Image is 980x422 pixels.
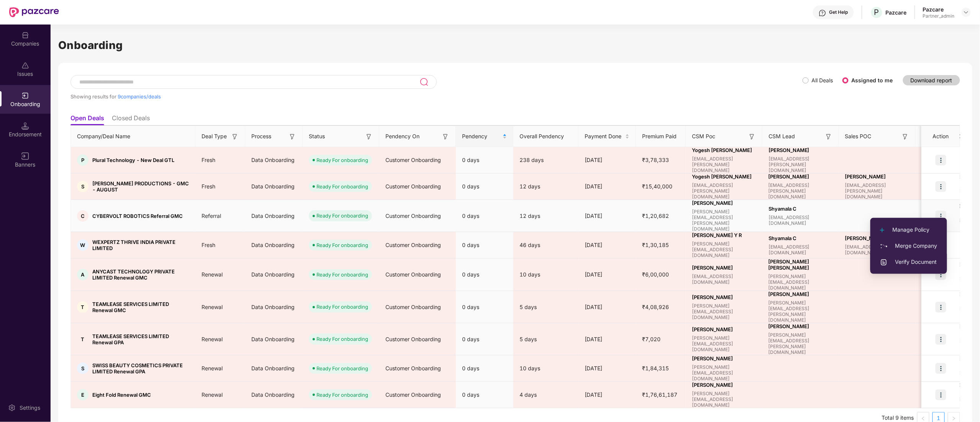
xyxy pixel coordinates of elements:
span: Renewal [195,365,229,371]
img: icon [936,211,946,221]
span: Renewal [195,304,229,310]
span: Process [251,132,271,141]
div: 5 days [513,335,578,343]
div: 4 days [513,391,578,399]
button: Download report [903,75,960,85]
div: Data Onboarding [245,297,303,317]
span: SWISS BEAUTY COSMETICS PRIVATE LIMITED Renewal GPA [92,362,189,375]
span: Eight Fold Renewal GMC [92,392,151,398]
img: svg+xml;base64,PHN2ZyB3aWR0aD0iMjAiIGhlaWdodD0iMjAiIHZpZXdCb3g9IjAgMCAyMCAyMCIgZmlsbD0ibm9uZSIgeG... [880,242,888,250]
th: Action [922,126,960,147]
div: [DATE] [578,335,636,343]
span: [PERSON_NAME][EMAIL_ADDRESS][DOMAIN_NAME] [692,241,756,258]
span: Renewal [195,271,229,278]
span: ₹15,40,000 [636,183,678,190]
img: icon [936,363,946,374]
img: svg+xml;base64,PHN2ZyB3aWR0aD0iMTYiIGhlaWdodD0iMTYiIHZpZXdCb3g9IjAgMCAxNiAxNiIgZmlsbD0ibm9uZSIgeG... [21,152,29,160]
span: Customer Onboarding [385,336,441,342]
div: 0 days [456,358,513,379]
label: All Deals [812,77,833,83]
img: svg+xml;base64,PHN2ZyB3aWR0aD0iMTYiIGhlaWdodD0iMTYiIHZpZXdCb3g9IjAgMCAxNiAxNiIgZmlsbD0ibm9uZSIgeG... [901,133,909,141]
span: [PERSON_NAME] [PERSON_NAME] [769,258,833,271]
th: Overall Pendency [513,126,578,147]
span: Renewal [195,391,229,398]
div: [DATE] [578,182,636,191]
div: 0 days [456,297,513,317]
span: [EMAIL_ADDRESS][PERSON_NAME][DOMAIN_NAME] [692,156,756,173]
div: Partner_admin [923,13,955,19]
li: Closed Deals [112,114,150,125]
span: [EMAIL_ADDRESS][DOMAIN_NAME] [769,244,833,255]
span: Payment Done [585,132,624,141]
span: Renewal [195,336,229,342]
span: Customer Onboarding [385,391,441,398]
span: [PERSON_NAME][EMAIL_ADDRESS][DOMAIN_NAME] [692,391,756,408]
span: [PERSON_NAME] PRODUCTIONS - GMC - AUGUST [92,180,189,193]
img: icon [936,181,946,192]
img: svg+xml;base64,PHN2ZyB3aWR0aD0iMjQiIGhlaWdodD0iMjUiIHZpZXdCb3g9IjAgMCAyNCAyNSIgZmlsbD0ibm9uZSIgeG... [420,77,428,87]
span: Plural Technology - New Deal GTL [92,157,174,163]
div: Ready For onboarding [316,365,368,372]
div: Data Onboarding [245,206,303,226]
span: Customer Onboarding [385,304,441,310]
span: CYBERVOLT ROBOTICS Referral GMC [92,213,183,219]
span: left [921,416,926,421]
div: T [77,334,88,345]
div: 0 days [456,264,513,285]
div: Data Onboarding [245,150,303,170]
div: Data Onboarding [245,329,303,350]
span: Merge Company [880,242,937,250]
div: Showing results for [70,93,803,100]
div: Data Onboarding [245,176,303,197]
img: New Pazcare Logo [9,7,59,17]
span: Shyamala C [769,206,833,212]
span: ₹1,76,61,187 [636,391,683,398]
span: [PERSON_NAME][EMAIL_ADDRESS][DOMAIN_NAME] [692,364,756,381]
span: ₹3,78,333 [636,157,675,163]
span: [EMAIL_ADDRESS][PERSON_NAME][DOMAIN_NAME] [769,156,833,173]
div: Ready For onboarding [316,271,368,278]
div: S [77,181,88,192]
span: [PERSON_NAME] [692,265,756,271]
span: Customer Onboarding [385,365,441,371]
div: 0 days [456,235,513,255]
span: [PERSON_NAME] [845,173,910,180]
img: svg+xml;base64,PHN2ZyBpZD0iSXNzdWVzX2Rpc2FibGVkIiB4bWxucz0iaHR0cDovL3d3dy53My5vcmcvMjAwMC9zdmciIH... [21,62,29,69]
th: Company/Deal Name [71,126,195,147]
span: [EMAIL_ADDRESS][PERSON_NAME][DOMAIN_NAME] [769,182,833,200]
span: Customer Onboarding [385,183,441,190]
span: ₹1,30,185 [636,242,675,248]
h1: Onboarding [58,37,972,54]
span: ₹4,08,926 [636,304,675,310]
span: Referral [195,213,227,219]
img: svg+xml;base64,PHN2ZyB3aWR0aD0iMTYiIGhlaWdodD0iMTYiIHZpZXdCb3g9IjAgMCAxNiAxNiIgZmlsbD0ibm9uZSIgeG... [288,133,296,141]
div: 12 days [513,182,578,191]
span: [PERSON_NAME][EMAIL_ADDRESS][DOMAIN_NAME] [692,303,756,320]
span: Customer Onboarding [385,271,441,278]
div: Ready For onboarding [316,303,368,311]
img: icon [936,302,946,312]
div: Settings [17,404,43,412]
div: 10 days [513,364,578,373]
div: 0 days [456,206,513,226]
div: [DATE] [578,270,636,279]
th: Premium Paid [636,126,686,147]
span: [PERSON_NAME] [769,323,833,329]
span: Customer Onboarding [385,213,441,219]
span: [PERSON_NAME][EMAIL_ADDRESS][PERSON_NAME][DOMAIN_NAME] [769,332,833,355]
label: Assigned to me [852,77,893,83]
span: [EMAIL_ADDRESS][DOMAIN_NAME] [769,214,833,226]
div: Data Onboarding [245,264,303,285]
span: ₹1,20,682 [636,213,675,219]
div: [DATE] [578,391,636,399]
div: 12 days [513,212,578,220]
span: Pendency [462,132,501,141]
div: E [77,389,88,401]
img: svg+xml;base64,PHN2ZyBpZD0iQ29tcGFuaWVzIiB4bWxucz0iaHR0cDovL3d3dy53My5vcmcvMjAwMC9zdmciIHdpZHRoPS... [21,31,29,39]
div: 10 days [513,270,578,279]
img: svg+xml;base64,PHN2ZyB3aWR0aD0iMTYiIGhlaWdodD0iMTYiIHZpZXdCb3g9IjAgMCAxNiAxNiIgZmlsbD0ibm9uZSIgeG... [825,133,833,141]
div: W [77,239,88,251]
div: Ready For onboarding [316,391,368,399]
img: svg+xml;base64,PHN2ZyB3aWR0aD0iMTYiIGhlaWdodD0iMTYiIHZpZXdCb3g9IjAgMCAxNiAxNiIgZmlsbD0ibm9uZSIgeG... [748,133,756,141]
span: CSM Poc [692,132,715,141]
